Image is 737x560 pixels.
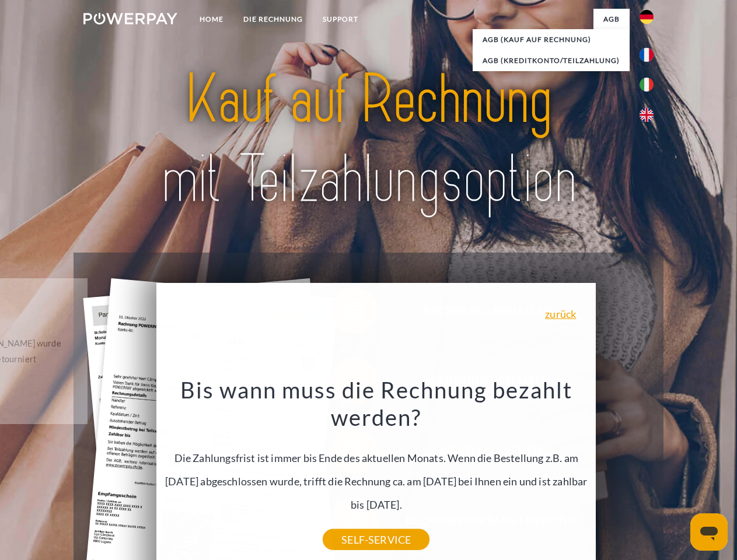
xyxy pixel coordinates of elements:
[473,50,630,71] a: AGB (Kreditkonto/Teilzahlung)
[640,78,654,92] img: it
[163,376,589,432] h3: Bis wann muss die Rechnung bezahlt werden?
[190,9,233,30] a: Home
[473,29,630,50] a: AGB (Kauf auf Rechnung)
[640,10,654,24] img: de
[163,376,589,540] div: Die Zahlungsfrist ist immer bis Ende des aktuellen Monats. Wenn die Bestellung z.B. am [DATE] abg...
[83,13,177,24] img: logo-powerpay-white.svg
[545,309,576,319] a: zurück
[593,9,630,30] a: agb
[640,48,654,62] img: fr
[233,9,313,30] a: DIE RECHNUNG
[313,9,368,30] a: SUPPORT
[690,513,728,551] iframe: Schaltfläche zum Öffnen des Messaging-Fensters
[323,529,429,550] a: SELF-SERVICE
[111,56,626,223] img: title-powerpay_de.svg
[640,108,654,122] img: en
